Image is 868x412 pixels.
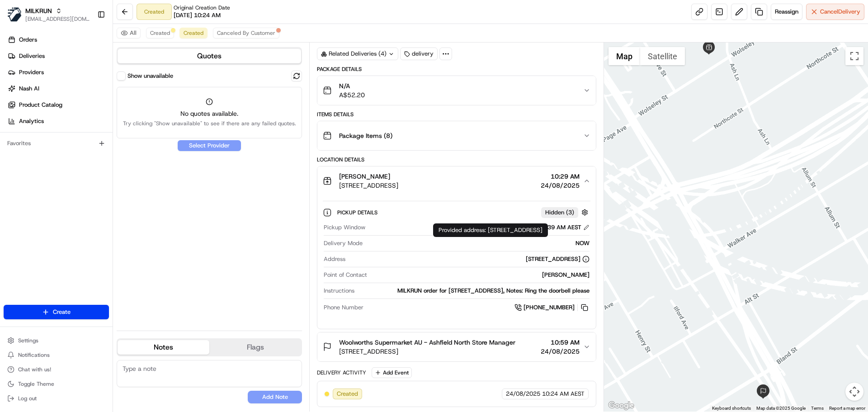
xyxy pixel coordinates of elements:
div: NOW [366,239,589,247]
a: Nash AI [4,81,113,96]
span: [STREET_ADDRESS] [339,181,398,190]
button: Created [179,28,208,38]
span: [DATE] 10:24 AM [174,11,221,19]
span: Create [53,308,71,316]
button: N/AA$52.20 [317,76,595,105]
span: Orders [19,36,37,44]
div: Provided address: [STREET_ADDRESS] [433,223,548,237]
span: Nash AI [19,85,39,93]
span: Instructions [324,287,354,295]
button: Log out [4,392,109,405]
span: 24/08/2025 [541,347,580,356]
button: Reassign [771,4,802,20]
div: Delivery Activity [317,369,366,376]
div: delivery [400,47,438,60]
span: Delivery Mode [324,239,363,247]
div: Package Details [317,66,596,73]
span: N/A [339,81,365,90]
span: Providers [19,68,44,76]
span: 24/08/2025 [541,181,580,190]
span: No quotes available. [123,109,296,118]
span: [PHONE_NUMBER] [524,303,575,312]
span: Created [337,390,358,398]
span: Woolworths Supermarket AU - Ashfield North Store Manager [339,338,515,347]
span: Reassign [775,8,798,16]
span: 10:59 AM [541,338,580,347]
div: Related Deliveries (4) [317,47,398,60]
span: Notifications [18,351,50,359]
span: 10:29 AM [541,172,580,181]
span: Toggle Theme [18,380,54,388]
span: Settings [18,337,38,344]
div: [STREET_ADDRESS] [526,255,590,263]
span: Chat with us! [18,366,51,373]
button: Show street map [609,47,640,65]
button: [EMAIL_ADDRESS][DOMAIN_NAME] [25,15,90,23]
button: Notifications [4,349,109,361]
span: Created [184,29,203,37]
span: Try clicking "Show unavailable" to see if there are any failed quotes. [123,120,296,127]
span: [PERSON_NAME] [339,172,390,181]
button: All [117,28,141,38]
span: 24/08/2025 [506,390,540,398]
div: Items Details [317,111,596,118]
span: 10:24 AM AEST [542,390,585,398]
a: Deliveries [4,49,113,63]
span: Address [324,255,345,263]
button: Notes [118,340,209,355]
button: Show satellite imagery [640,47,685,65]
span: [STREET_ADDRESS] [339,347,515,356]
span: Deliveries [19,52,45,60]
div: [PERSON_NAME][STREET_ADDRESS]10:29 AM24/08/2025 [317,195,595,329]
span: Product Catalog [19,101,62,109]
a: Terms (opens in new tab) [811,406,824,411]
span: A$52.20 [339,90,365,99]
button: MILKRUNMILKRUN[EMAIL_ADDRESS][DOMAIN_NAME] [4,4,94,25]
button: Package Items (8) [317,121,595,150]
a: Orders [4,33,113,47]
div: Location Details [317,156,596,163]
button: Toggle Theme [4,378,109,390]
button: Hidden (3) [541,207,590,218]
span: Original Creation Date [174,4,230,11]
button: Map camera controls [845,383,863,401]
a: Product Catalog [4,98,113,112]
span: Canceled By Customer [217,29,275,37]
button: Woolworths Supermarket AU - Ashfield North Store Manager[STREET_ADDRESS]10:59 AM24/08/2025 [317,332,595,361]
span: Pickup Details [337,209,379,216]
span: Analytics [19,117,44,125]
div: MILKRUN order for [STREET_ADDRESS], Notes: Ring the doorbell please [358,287,589,295]
label: Show unavailable [127,72,173,80]
button: Canceled By Customer [213,28,279,38]
img: Google [606,400,636,412]
span: Log out [18,395,37,402]
button: Toggle fullscreen view [845,47,863,65]
button: [PERSON_NAME][STREET_ADDRESS]10:29 AM24/08/2025 [317,166,595,195]
a: [PHONE_NUMBER] [514,303,590,313]
button: CancelDelivery [806,4,864,20]
span: Cancel Delivery [820,8,860,16]
span: Pickup Window [324,223,365,232]
div: Favorites [4,136,109,151]
button: Create [4,305,109,319]
button: Settings [4,334,109,347]
span: Hidden ( 3 ) [545,208,574,217]
button: Chat with us! [4,363,109,376]
button: Add Event [372,367,412,378]
a: Report a map error [829,406,865,411]
span: Created [150,29,170,37]
img: MILKRUN [7,7,22,22]
span: Phone Number [324,303,363,312]
a: Open this area in Google Maps (opens a new window) [606,400,636,412]
button: MILKRUN [25,6,52,15]
span: Map data ©2025 Google [756,406,806,411]
a: Providers [4,65,113,80]
button: Created [146,28,174,38]
div: [PERSON_NAME] [371,271,589,279]
span: Package Items ( 8 ) [339,131,392,140]
button: Flags [209,340,301,355]
a: Analytics [4,114,113,128]
button: Quotes [118,49,301,63]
